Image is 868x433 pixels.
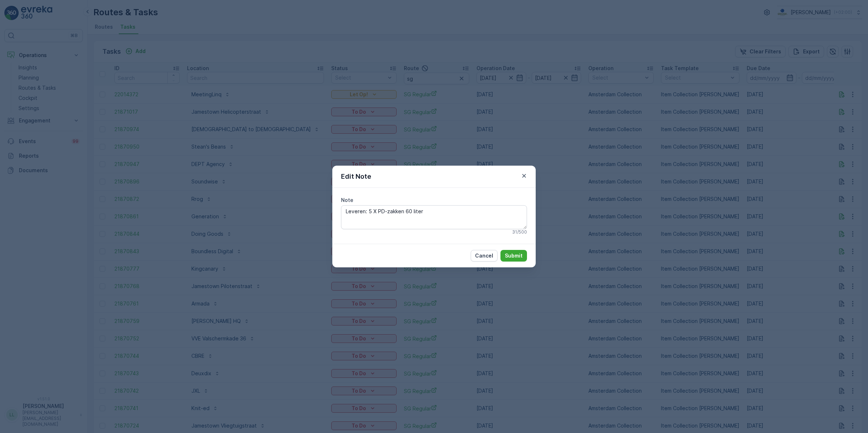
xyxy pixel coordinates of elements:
[505,252,523,259] p: Submit
[341,171,371,182] p: Edit Note
[341,197,353,203] label: Note
[475,252,493,259] p: Cancel
[512,229,527,235] p: 31 / 500
[341,205,527,229] textarea: Leveren: 5 X PD-zakken 60 liter
[471,250,498,262] button: Cancel
[500,250,527,262] button: Submit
